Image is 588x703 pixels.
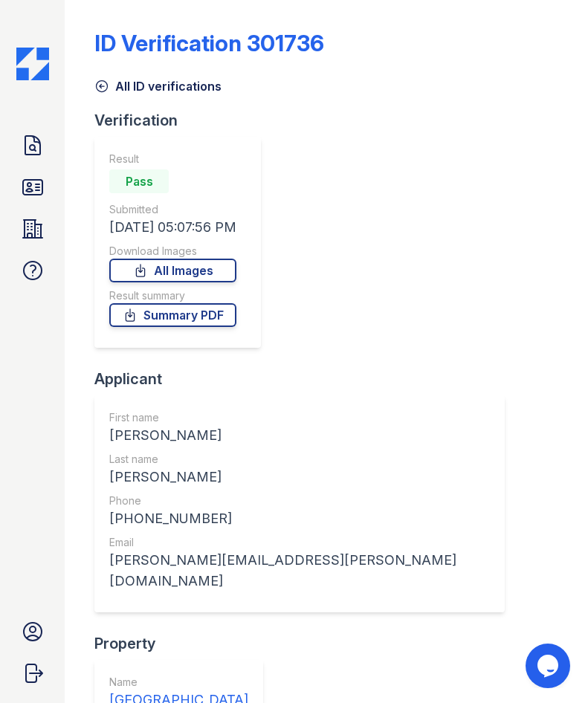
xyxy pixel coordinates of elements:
[109,217,236,238] div: [DATE] 05:07:56 PM
[109,303,236,327] a: Summary PDF
[94,633,275,654] div: Property
[109,288,236,303] div: Result summary
[94,77,222,95] a: All ID verifications
[94,110,273,131] div: Verification
[109,152,236,166] div: Result
[109,169,169,193] div: Pass
[16,48,49,80] img: CE_Icon_Blue-c292c112584629df590d857e76928e9f676e5b41ef8f769ba2f05ee15b207248.png
[526,644,573,688] iframe: chat widget
[109,535,490,550] div: Email
[109,467,490,487] div: [PERSON_NAME]
[109,550,490,592] div: [PERSON_NAME][EMAIL_ADDRESS][PERSON_NAME][DOMAIN_NAME]
[109,202,236,217] div: Submitted
[109,425,490,446] div: [PERSON_NAME]
[109,244,236,259] div: Download Images
[94,30,324,56] div: ID Verification 301736
[109,508,490,529] div: [PHONE_NUMBER]
[109,410,490,425] div: First name
[109,452,490,467] div: Last name
[109,493,490,508] div: Phone
[94,369,517,389] div: Applicant
[109,259,236,282] a: All Images
[109,675,248,690] div: Name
